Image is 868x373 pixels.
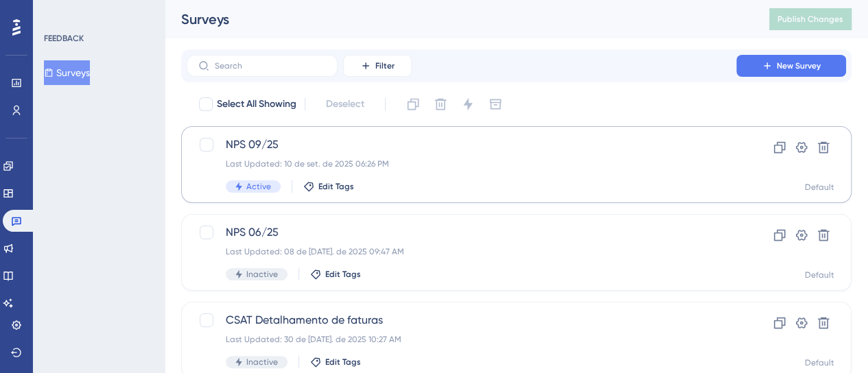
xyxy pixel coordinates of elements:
[246,269,278,280] span: Inactive
[215,61,326,71] input: Search
[736,55,846,77] button: New Survey
[246,357,278,368] span: Inactive
[226,334,697,345] div: Last Updated: 30 de [DATE]. de 2025 10:27 AM
[217,96,296,112] span: Select All Showing
[44,33,84,44] div: FEEDBACK
[246,181,271,192] span: Active
[325,357,361,368] span: Edit Tags
[343,55,412,77] button: Filter
[226,136,697,153] span: NPS 09/25
[310,269,361,280] button: Edit Tags
[303,181,354,192] button: Edit Tags
[314,92,377,117] button: Deselect
[375,60,395,71] span: Filter
[805,182,834,193] div: Default
[318,181,354,192] span: Edit Tags
[181,10,735,29] div: Surveys
[226,246,697,257] div: Last Updated: 08 de [DATE]. de 2025 09:47 AM
[777,60,821,71] span: New Survey
[326,96,364,112] span: Deselect
[769,8,852,30] button: Publish Changes
[325,269,361,280] span: Edit Tags
[44,60,90,85] button: Surveys
[226,224,697,241] span: NPS 06/25
[805,357,834,368] div: Default
[805,269,834,280] div: Default
[310,357,361,368] button: Edit Tags
[226,158,697,169] div: Last Updated: 10 de set. de 2025 06:26 PM
[777,14,843,25] span: Publish Changes
[226,312,697,328] span: CSAT Detalhamento de faturas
